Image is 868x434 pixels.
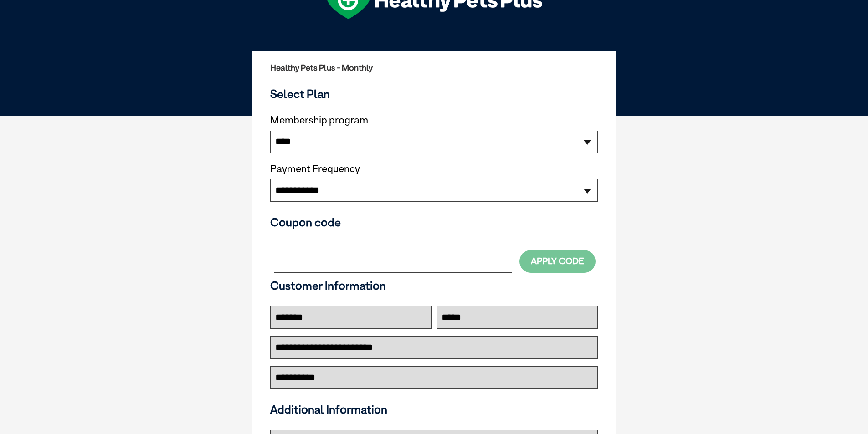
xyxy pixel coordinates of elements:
[270,114,598,126] label: Membership program
[270,87,598,101] h3: Select Plan
[267,403,601,416] h3: Additional Information
[270,279,598,292] h3: Customer Information
[270,163,360,175] label: Payment Frequency
[270,215,598,229] h3: Coupon code
[519,250,596,272] button: Apply Code
[270,63,598,72] h2: Healthy Pets Plus - Monthly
